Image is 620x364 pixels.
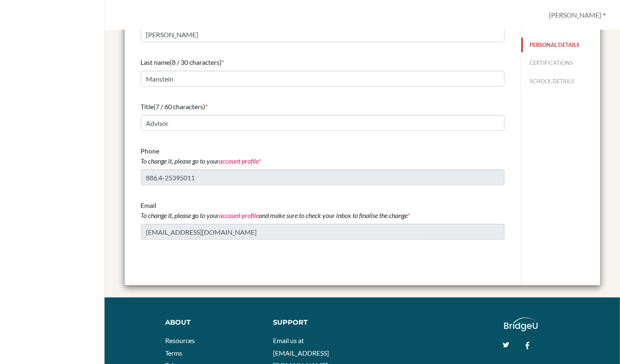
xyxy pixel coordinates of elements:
[170,58,222,66] span: (8 / 30 characters)
[141,147,259,165] span: Phone
[141,103,154,110] span: Title
[165,318,254,328] div: About
[521,56,600,70] button: CERTIFICATIONS
[219,157,259,165] a: account profile
[141,201,408,219] span: Email
[141,157,259,165] i: To change it, please go to your
[141,211,408,219] i: To change it, please go to your and make sure to check your inbox to finalise the change
[504,318,538,331] img: logo_white@2x-f4f0deed5e89b7ecb1c2cc34c3e3d731f90f0f143d5ea2071677605dd97b5244.png
[521,38,600,52] button: PERSONAL DETAILS
[273,318,354,328] div: Support
[165,349,182,357] a: Terms
[545,7,610,23] button: [PERSON_NAME]
[165,336,195,344] a: Resources
[154,103,206,110] span: (7 / 60 characters)
[141,58,170,66] span: Last name
[219,211,259,219] a: account profile
[521,74,600,89] button: SCHOOL DETAILS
